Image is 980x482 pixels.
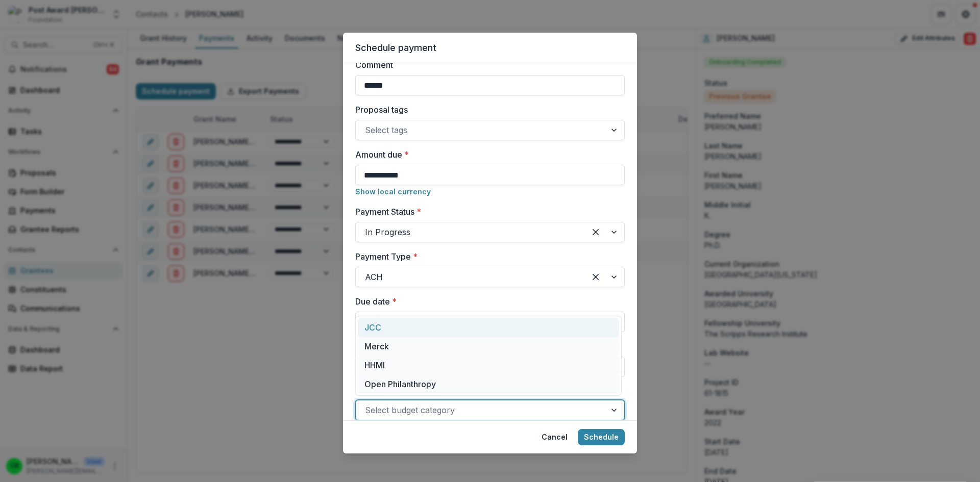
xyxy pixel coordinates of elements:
[358,374,619,393] div: Open Philanthropy
[355,250,619,263] label: Payment Type
[358,318,619,337] div: JCC
[587,224,604,240] div: Clear selected options
[358,356,619,374] div: HHMI
[355,206,619,218] label: Payment Status
[355,148,619,161] label: Amount due
[343,33,637,63] header: Schedule payment
[355,59,619,71] label: Comment
[578,429,625,445] button: Schedule
[355,104,619,116] label: Proposal tags
[358,337,619,356] div: Merck
[355,295,619,308] label: Due date
[587,269,604,285] div: Clear selected options
[355,187,431,196] button: Show local currency
[535,429,574,445] button: Cancel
